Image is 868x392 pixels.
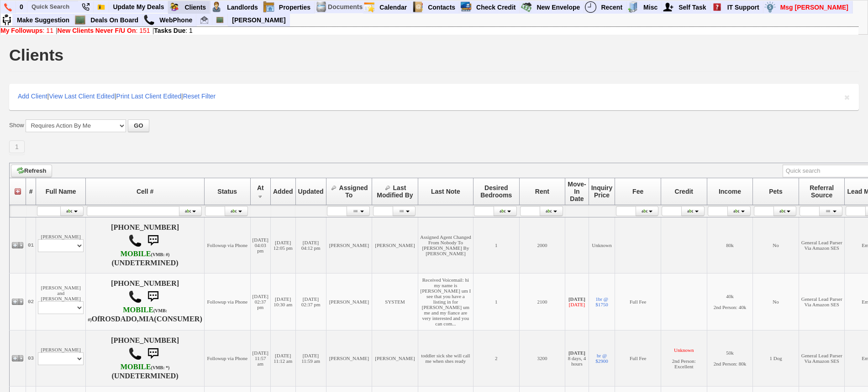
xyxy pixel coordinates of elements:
[200,16,208,24] img: jorge@homesweethomeproperties.com
[13,14,74,26] a: Make Suggestion
[16,1,27,13] a: 0
[257,184,264,191] span: At
[480,184,512,199] span: Desired Bedrooms
[74,14,86,26] img: chalkboard.png
[87,14,142,26] a: Deals On Board
[49,93,115,100] a: View Last Client Edited
[26,178,36,205] th: #
[97,3,105,11] img: Bookmark.png
[326,273,372,330] td: [PERSON_NAME]
[128,347,142,361] img: call.png
[144,345,162,363] img: sms.png
[128,119,149,132] button: GO
[615,330,661,386] td: Full Fee
[36,330,86,386] td: [PERSON_NAME]
[663,1,674,13] img: myadd.png
[589,217,615,273] td: Unknown
[632,188,643,195] span: Fee
[568,181,586,202] span: Move-In Date
[88,308,167,322] font: (VMB: #)
[181,1,210,13] a: Clients
[460,1,472,13] img: creditreport.png
[121,250,151,258] font: MOBILE
[26,330,36,386] td: 03
[565,330,589,386] td: 8 days, 4 hours
[418,330,473,386] td: toddler sick she will call me when shes ready
[151,365,170,370] font: (VMB: *)
[418,273,473,330] td: Received Voicemail: hi my name is [PERSON_NAME] um I see that you have a listing in for [PERSON_N...
[585,1,596,13] img: recent.png
[58,27,150,34] a: New Clients Never F/U On: 151
[473,273,519,330] td: 1
[9,47,63,63] h1: Clients
[154,27,193,34] a: Tasks Due: 1
[211,1,222,13] img: landlord.png
[777,1,852,13] a: Msg [PERSON_NAME]
[615,273,661,330] td: Full Fee
[339,184,368,199] span: Assigned To
[121,250,170,258] b: T-Mobile USA, Inc.
[810,184,834,199] span: Referral Source
[627,1,639,13] img: officebldg.png
[26,217,36,273] td: 01
[533,1,584,13] a: New Envelope
[263,1,274,13] img: properties.png
[376,1,411,13] a: Calendar
[799,273,845,330] td: General Lead Parser Via Amazon SES
[271,330,296,386] td: [DATE] 11:12 am
[156,14,196,26] a: WebPhone
[250,273,270,330] td: [DATE] 02:37 pm
[109,1,168,13] a: Update My Deals
[675,188,693,195] span: Credit
[711,1,723,13] img: help2.png
[9,84,859,110] div: | | |
[424,1,459,13] a: Contacts
[36,273,86,330] td: [PERSON_NAME] and [PERSON_NAME]
[753,273,799,330] td: No
[250,330,270,386] td: [DATE] 11:57 am
[753,217,799,273] td: No
[724,1,763,13] a: IT Support
[521,1,532,13] img: gmoney.png
[121,363,170,371] b: Verizon Wireless
[519,217,565,273] td: 2000
[143,14,155,26] img: call.png
[128,234,142,248] img: call.png
[326,217,372,273] td: [PERSON_NAME]
[88,279,202,324] h4: [PHONE_NUMBER] Of (CONSUMER)
[372,330,418,386] td: [PERSON_NAME]
[46,188,76,195] span: Full Name
[121,363,151,371] font: MOBILE
[9,140,25,153] a: 1
[799,217,845,273] td: General Lead Parser Via Amazon SES
[88,336,202,380] h4: [PHONE_NUMBER] (UNDETERMINED)
[418,217,473,273] td: Assigned Agent Changed From Nobody To [PERSON_NAME] By [PERSON_NAME]
[519,273,565,330] td: 2100
[204,273,250,330] td: Followup via Phone
[18,93,47,100] a: Add Client
[295,217,326,273] td: [DATE] 04:12 pm
[412,1,423,13] img: contact.png
[271,217,296,273] td: [DATE] 12:05 pm
[298,188,324,195] span: Updated
[9,121,24,129] label: Show
[217,188,237,195] span: Status
[595,296,608,307] a: 1br @ $1750
[228,14,289,26] a: [PERSON_NAME]
[327,1,363,13] td: Documents
[123,306,153,314] font: MOBILE
[100,315,154,323] b: ROSDADO,MIA
[707,273,753,330] td: 40k 2nd Person: 40k
[295,330,326,386] td: [DATE] 11:59 am
[780,4,848,11] font: Msg [PERSON_NAME]
[764,1,776,13] img: money.png
[707,217,753,273] td: 80k
[568,350,585,356] b: [DATE]
[591,184,613,199] span: Inquiry Price
[154,27,185,34] b: Tasks Due
[675,1,710,13] a: Self Task
[88,306,167,323] b: T-Mobile USA, Inc.
[769,188,783,195] span: Pets
[116,93,181,100] a: Print Last Client Edited
[799,330,845,386] td: General Lead Parser Via Amazon SES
